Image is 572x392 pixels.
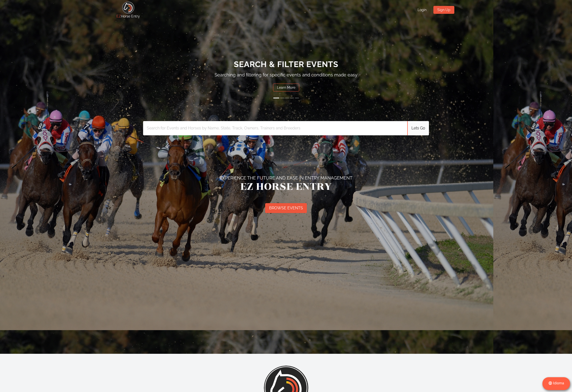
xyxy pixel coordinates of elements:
a: BROWSE EVENTS [265,206,307,210]
button: BROWSE EVENTS [265,203,307,213]
button: Learn More [273,84,299,91]
h2: Search & Filter Events [212,60,360,69]
button: 3 [285,98,289,98]
h4: Idioma [546,381,567,386]
button: Lets Go [407,121,429,135]
a: Sign Up [433,8,454,12]
a: Login [418,8,426,12]
img: ez horse logo [122,1,134,14]
a: ez horse logoEZHorse Entry [113,1,143,19]
button: 1 [273,98,279,98]
input: Search for Events and Horses by Name, State, Track, Owners, Trainers and Breeders [143,121,407,135]
p: Horse Entry [113,14,143,19]
button: 4 [290,98,294,98]
span: EZ [116,14,121,18]
a: Learn More [273,86,299,89]
i: icon: global [549,381,552,385]
p: Searching and filtering for specific events and conditions made easy [212,71,360,78]
button: Sign Up [433,6,454,14]
button: 2 [280,98,284,98]
button: 5 [295,98,299,98]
